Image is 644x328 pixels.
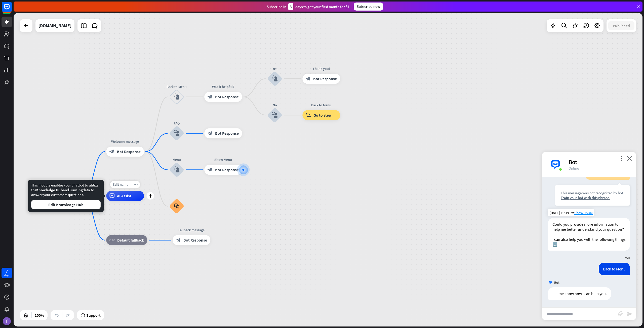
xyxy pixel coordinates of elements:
[299,103,344,108] div: Back to Menu
[624,256,630,260] span: You
[174,204,179,209] i: block_faq
[174,130,180,136] i: block_user_input
[272,76,278,82] i: block_user_input
[117,149,141,154] span: Bot Response
[183,238,207,243] span: Bot Response
[148,194,152,198] i: plus
[162,157,192,162] div: Menu
[2,268,12,278] a: 7 days
[354,3,383,11] div: Subscribe now
[619,156,624,161] i: more_vert
[306,113,311,118] i: block_goto
[272,112,278,118] i: block_user_input
[174,94,180,100] i: block_user_input
[117,238,144,243] span: Default fallback
[38,19,71,32] div: yedekon.com
[548,209,594,216] div: [DATE] 10:49 PM
[561,195,624,200] div: Train your bot with this phrase.
[36,188,63,192] span: Knowledge Hub
[6,269,8,273] div: 7
[313,76,337,81] span: Bot Response
[618,311,623,316] i: block_attachment
[306,76,311,81] i: block_bot_response
[86,311,101,319] span: Support
[561,191,624,195] div: This message was not recognized by bot.
[548,218,630,251] div: Could you provide more information to help me better understand your question? I can also help yo...
[117,193,131,198] span: AI Assist
[174,167,180,173] i: block_user_input
[548,287,611,300] div: Let me know how I can help you.
[627,156,632,161] i: close
[574,210,593,215] span: Show JSON
[176,238,181,243] i: block_bot_response
[4,273,9,277] div: days
[599,263,630,275] div: Back to Menu
[208,95,213,100] i: block_bot_response
[313,113,331,118] span: Go to step
[109,149,114,154] i: block_bot_response
[569,158,630,166] div: Bot
[215,167,239,172] span: Bot Response
[31,200,101,209] button: Edit Knowledge Hub
[33,311,46,319] div: 100%
[109,238,115,243] i: block_fallback
[554,280,559,285] span: Bot
[169,228,214,233] div: Fallback message
[208,167,213,172] i: block_bot_response
[299,66,344,71] div: Thank you!
[260,66,290,71] div: Yes
[260,103,290,108] div: No
[627,311,633,317] i: send
[267,3,350,10] div: Subscribe in days to get your first month for $1
[208,131,213,136] i: block_bot_response
[113,182,128,187] span: Edit name
[608,21,634,30] button: Published
[200,157,246,162] div: Show Menu
[288,3,293,10] div: 3
[215,95,239,100] span: Bot Response
[200,84,246,89] div: Was it helpful?
[4,2,19,17] button: Open LiveChat chat widget
[31,183,101,209] div: This module enables your chatbot to utilize the and data to answer your customers questions.
[134,183,138,186] i: more_horiz
[162,121,192,126] div: FAQ
[102,139,148,144] div: Welcome message
[162,84,192,89] div: Back to Menu
[69,188,83,192] span: Training
[215,131,239,136] span: Bot Response
[569,166,630,171] div: Online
